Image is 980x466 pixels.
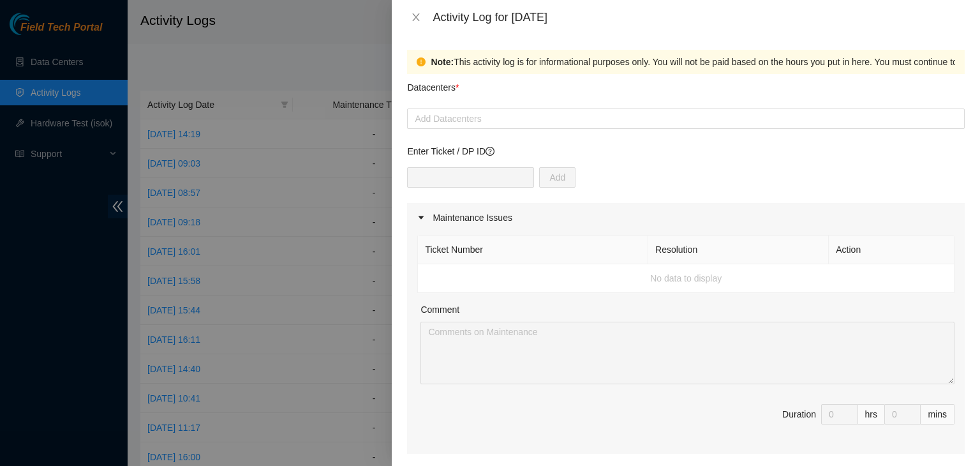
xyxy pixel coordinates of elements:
[407,11,425,24] button: Close
[418,236,648,264] th: Ticket Number
[407,74,459,94] p: Datacenters
[648,236,829,264] th: Resolution
[411,12,421,22] span: close
[417,57,426,66] span: exclamation-circle
[417,214,425,222] span: caret-right
[407,203,965,232] div: Maintenance Issues
[418,264,954,293] td: No data to display
[782,407,816,421] div: Duration
[433,10,965,24] div: Activity Log for [DATE]
[829,236,954,264] th: Action
[921,404,954,425] div: mins
[539,167,575,188] button: Add
[407,144,965,158] p: Enter Ticket / DP ID
[486,147,494,156] span: question-circle
[420,322,954,384] textarea: Comment
[431,55,454,69] strong: Note:
[420,303,459,317] label: Comment
[858,404,885,425] div: hrs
